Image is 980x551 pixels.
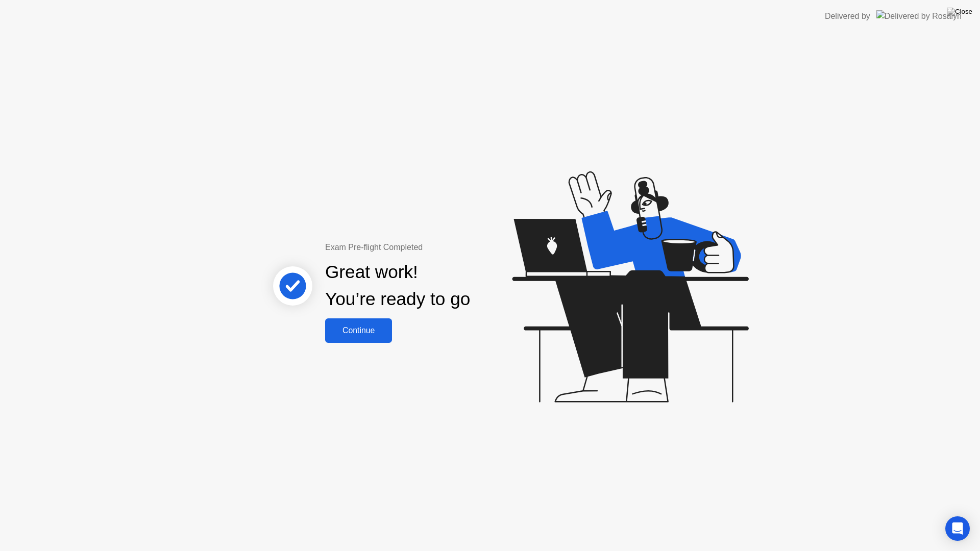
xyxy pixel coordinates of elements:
div: Exam Pre-flight Completed [325,241,536,254]
button: Continue [325,318,392,343]
div: Open Intercom Messenger [945,516,970,541]
div: Continue [328,326,389,335]
img: Delivered by Rosalyn [876,10,962,22]
div: Delivered by [825,10,870,22]
div: Great work! You’re ready to go [325,259,470,313]
img: Close [947,8,972,16]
